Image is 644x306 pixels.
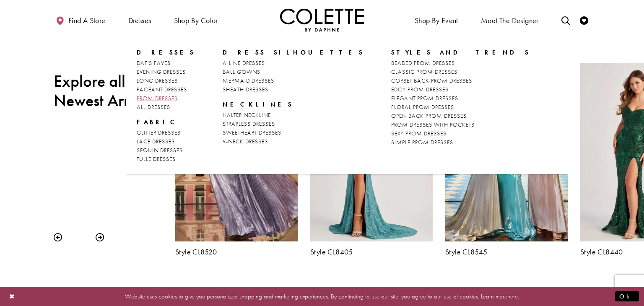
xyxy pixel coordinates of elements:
a: MERMAID DRESSES [223,76,364,85]
span: STRAPLESS DRESSES [223,120,275,127]
a: V-NECK DRESSES [223,137,364,146]
a: DAF'S FAVES [137,59,195,67]
a: BEADED PROM DRESSES [391,59,530,67]
span: FABRIC [137,118,195,126]
a: A-LINE DRESSES [223,59,364,67]
span: TULLE DRESSES [137,155,176,163]
a: ELEGANT PROM DRESSES [391,94,530,103]
a: OPEN BACK PROM DRESSES [391,112,530,120]
a: EVENING DRESSES [137,67,195,76]
span: EDGY PROM DRESSES [391,86,449,93]
span: PROM DRESSES [137,94,178,102]
img: Colette by Daphne [280,8,364,31]
a: STRAPLESS DRESSES [223,119,364,128]
a: Toggle search [559,8,572,31]
span: Dresses [126,8,153,31]
a: SHEATH DRESSES [223,85,364,94]
span: ELEGANT PROM DRESSES [391,94,458,102]
p: Website uses cookies to give you personalized shopping and marketing experiences. By continuing t... [60,290,584,302]
span: EVENING DRESSES [137,68,186,75]
a: PAGEANT DRESSES [137,85,195,94]
span: PAGEANT DRESSES [137,86,187,93]
a: GLITTER DRESSES [137,128,195,137]
span: SIMPLE PROM DRESSES [391,138,453,146]
span: Shop by color [172,8,220,31]
button: Submit Dialog [615,291,639,301]
a: BALL GOWNS [223,67,364,76]
span: Shop by color [174,16,218,25]
span: Dresses [137,48,195,57]
span: HALTER NECKLINE [223,111,271,119]
span: FLORAL PROM DRESSES [391,103,454,111]
a: here [507,292,518,300]
span: DRESS SILHOUETTES [223,48,364,57]
a: FLORAL PROM DRESSES [391,103,530,112]
span: SHEATH DRESSES [223,86,268,93]
span: Find a store [68,16,106,25]
a: Style CL8545 [445,248,568,256]
span: STYLES AND TRENDS [391,48,530,57]
span: DAF'S FAVES [137,59,171,67]
a: Check Wishlist [578,8,590,31]
a: LACE DRESSES [137,137,195,146]
span: Meet the designer [481,16,539,25]
a: Style CL8520 [175,248,298,256]
span: SWEETHEART DRESSES [223,129,281,136]
span: LONG DRESSES [137,77,178,84]
a: Meet the designer [479,8,541,31]
a: EDGY PROM DRESSES [391,85,530,94]
span: Dresses [128,16,151,25]
span: OPEN BACK PROM DRESSES [391,112,467,119]
span: SEXY PROM DRESSES [391,130,447,137]
span: BEADED PROM DRESSES [391,59,455,67]
span: MERMAID DRESSES [223,77,274,84]
a: Style CL8405 [310,248,433,256]
a: CORSET BACK PROM DRESSES [391,76,530,85]
span: Shop By Event [413,8,460,31]
a: SIMPLE PROM DRESSES [391,138,530,147]
span: ALL DRESSES [137,103,170,111]
span: FABRIC [137,118,179,126]
span: NECKLINES [223,100,293,109]
button: Close Dialog [5,289,19,303]
a: SEQUIN DRESSES [137,146,195,155]
a: ALL DRESSES [137,103,195,112]
span: PROM DRESSES WITH POCKETS [391,121,475,128]
span: A-LINE DRESSES [223,59,265,67]
a: PROM DRESSES [137,94,195,103]
span: CORSET BACK PROM DRESSES [391,77,472,84]
a: LONG DRESSES [137,76,195,85]
a: CLASSIC PROM DRESSES [391,67,530,76]
a: PROM DRESSES WITH POCKETS [391,120,530,129]
a: SEXY PROM DRESSES [391,129,530,138]
h2: Explore all the Newest Arrivals [54,72,163,110]
span: BALL GOWNS [223,68,260,75]
span: V-NECK DRESSES [223,137,268,145]
span: LACE DRESSES [137,137,175,145]
span: GLITTER DRESSES [137,129,181,136]
a: HALTER NECKLINE [223,111,364,119]
a: TULLE DRESSES [137,155,195,163]
span: Shop By Event [415,16,458,25]
span: CLASSIC PROM DRESSES [391,68,457,75]
a: Find a store [54,8,107,31]
span: NECKLINES [223,100,364,109]
span: SEQUIN DRESSES [137,146,183,154]
a: SWEETHEART DRESSES [223,128,364,137]
a: Visit Home Page [280,8,364,31]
